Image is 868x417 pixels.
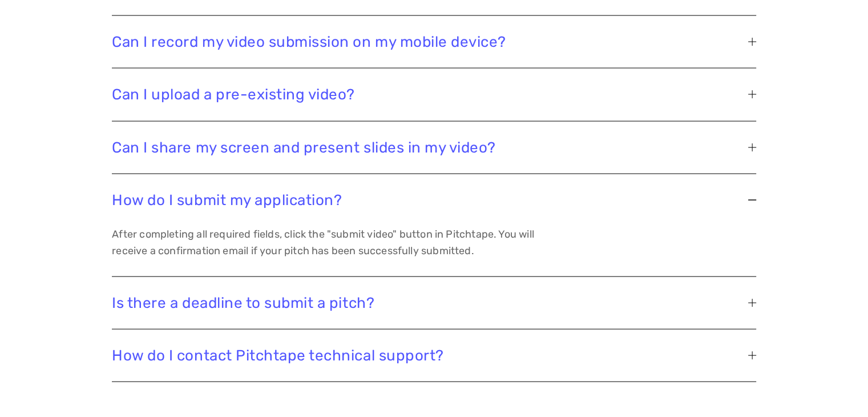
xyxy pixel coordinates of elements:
[112,16,756,68] button: Can I record my video submission on my mobile device?
[811,362,868,417] iframe: Chat Widget
[112,294,748,312] span: Is there a deadline to submit a pitch?
[112,226,756,276] div: How do I submit my application?
[112,347,748,364] span: How do I contact Pitchtape technical support?
[112,191,748,209] span: How do I submit my application?
[112,139,748,157] span: Can I share my screen and present slides in my video?
[112,122,756,174] button: Can I share my screen and present slides in my video?
[112,277,756,329] button: Is there a deadline to submit a pitch?
[112,69,756,121] button: Can I upload a pre-existing video?
[112,33,748,51] span: Can I record my video submission on my mobile device?
[112,86,748,103] span: Can I upload a pre-existing video?
[112,174,756,226] button: How do I submit my application?
[112,226,563,259] p: After completing all required fields, click the "submit video" button in Pitchtape. You will rece...
[811,362,868,417] div: Chat-Widget
[112,330,756,382] button: How do I contact Pitchtape technical support?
